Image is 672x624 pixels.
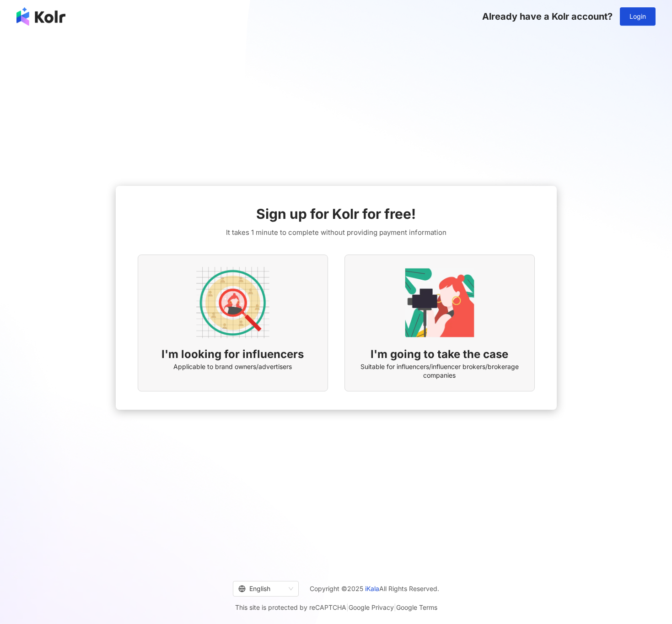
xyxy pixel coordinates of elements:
[365,585,379,592] a: iKala
[349,603,394,611] a: Google Privacy
[394,603,396,611] span: |
[161,347,304,362] span: I'm looking for influencers
[235,602,437,613] span: This site is protected by reCAPTCHA
[196,266,269,339] img: AD identity option
[356,362,523,380] span: Suitable for influencers/influencer brokers/brokerage companies
[16,7,65,26] img: logo
[482,11,613,22] span: Already have a Kolr account?
[403,266,476,339] img: KOL identity option
[371,347,508,362] span: I'm going to take the case
[173,362,292,371] span: Applicable to brand owners/advertisers
[629,13,646,20] span: Login
[310,583,439,594] span: Copyright © 2025 All Rights Reserved.
[346,603,349,611] span: |
[396,603,437,611] a: Google Terms
[238,581,285,596] div: English
[256,204,416,223] span: Sign up for Kolr for free!
[226,227,446,238] span: It takes 1 minute to complete without providing payment information
[620,7,656,26] button: Login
